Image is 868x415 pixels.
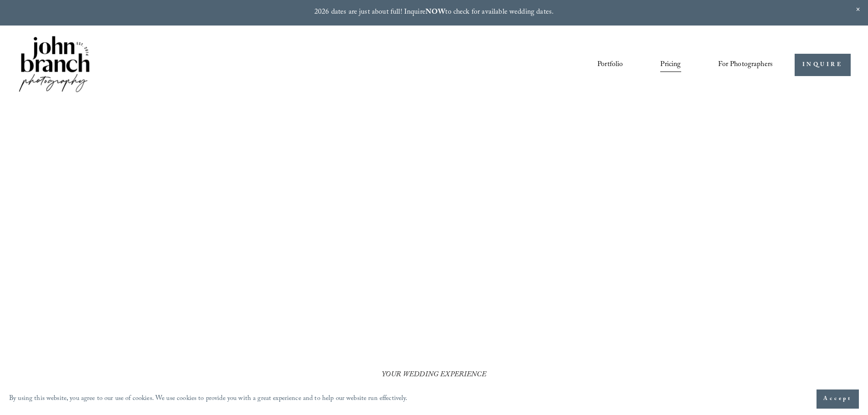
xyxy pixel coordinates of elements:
[597,57,623,73] a: Portfolio
[823,395,852,404] span: Accept
[660,57,681,73] a: Pricing
[795,54,851,76] a: INQUIRE
[718,58,773,72] span: For Photographers
[17,34,91,96] img: John Branch IV Photography
[718,57,773,73] a: folder dropdown
[9,393,408,406] p: By using this website, you agree to our use of cookies. We use cookies to provide you with a grea...
[817,389,859,409] button: Accept
[382,369,486,381] em: YOUR WEDDING EXPERIENCE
